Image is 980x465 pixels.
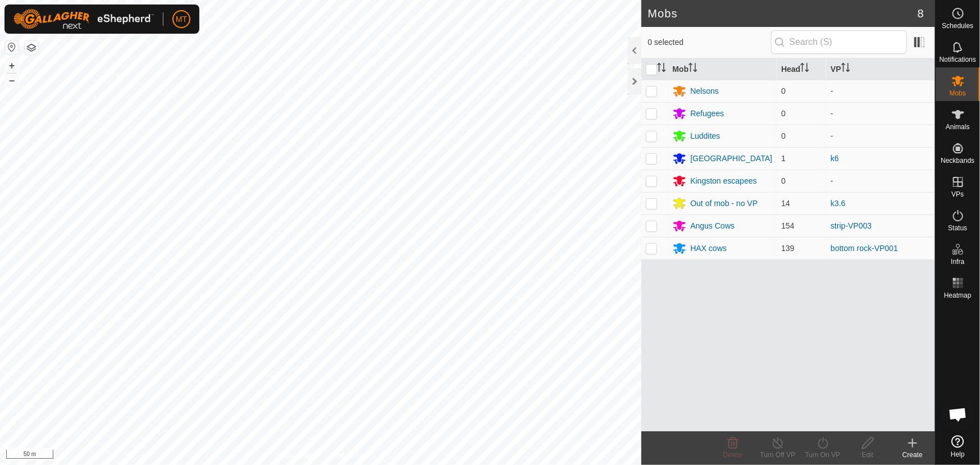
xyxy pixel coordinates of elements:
[5,59,19,72] button: +
[941,157,974,164] span: Neckbands
[276,450,318,461] a: Privacy Policy
[781,109,786,118] span: 0
[800,450,845,460] div: Turn On VP
[5,40,19,54] button: Reset Map
[941,398,975,431] div: Open chat
[944,292,972,299] span: Heatmap
[831,221,872,230] a: strip-VP003
[890,450,935,460] div: Create
[777,58,826,80] th: Head
[826,125,935,147] td: -
[841,65,850,74] p-sorticon: Activate to sort
[176,13,187,25] span: MT
[781,131,786,140] span: 0
[831,244,898,253] a: bottom rock-VP001
[826,58,935,80] th: VP
[691,198,758,209] div: Out of mob - no VP
[13,9,154,29] img: Gallagher Logo
[950,90,966,97] span: Mobs
[946,124,970,130] span: Animals
[691,130,721,142] div: Luddites
[771,30,907,54] input: Search (S)
[331,450,364,461] a: Contact Us
[657,65,666,74] p-sorticon: Activate to sort
[781,221,794,230] span: 154
[826,170,935,192] td: -
[951,258,964,265] span: Infra
[781,199,790,208] span: 14
[781,244,794,253] span: 139
[951,191,964,198] span: VPs
[691,243,727,254] div: HAX cows
[691,220,735,232] div: Angus Cows
[5,74,19,87] button: –
[648,37,771,48] span: 0 selected
[781,154,786,163] span: 1
[691,85,719,97] div: Nelsons
[755,450,800,460] div: Turn Off VP
[691,153,773,165] div: [GEOGRAPHIC_DATA]
[800,65,809,74] p-sorticon: Activate to sort
[936,431,980,462] a: Help
[689,65,698,74] p-sorticon: Activate to sort
[918,5,924,22] span: 8
[831,199,845,208] a: k3.6
[25,41,38,54] button: Map Layers
[723,451,743,459] span: Delete
[691,108,724,120] div: Refugees
[940,56,976,63] span: Notifications
[951,451,965,458] span: Help
[845,450,890,460] div: Edit
[691,175,757,187] div: Kingston escapees
[826,80,935,102] td: -
[831,154,839,163] a: k6
[826,102,935,125] td: -
[781,86,786,95] span: 0
[948,225,967,231] span: Status
[668,58,777,80] th: Mob
[942,22,973,29] span: Schedules
[781,176,786,185] span: 0
[648,7,918,20] h2: Mobs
